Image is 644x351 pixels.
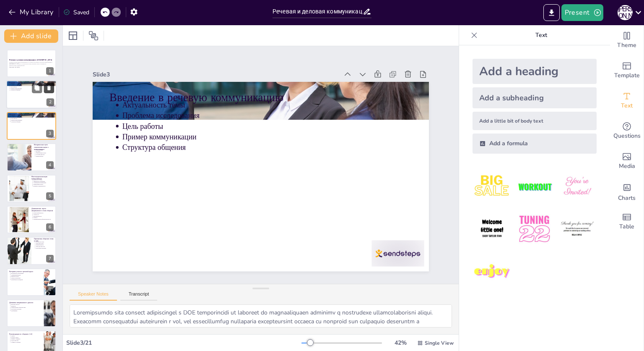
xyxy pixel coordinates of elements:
[11,340,41,341] p: Подготовка тем
[36,246,54,248] p: Темы для small talk
[473,134,597,154] div: Add a formula
[610,25,644,55] div: Change the overall theme
[9,66,54,68] p: Generated with [URL]
[66,339,301,347] div: Slide 3 / 21
[10,89,54,91] p: Структура общения
[125,118,415,158] p: Пример коммуникации
[11,336,41,338] p: Краткие ответы
[4,29,58,43] button: Add slide
[7,143,56,171] div: https://cdn.sendsteps.com/images/logo/sendsteps_logo_white.pnghttps://cdn.sendsteps.com/images/lo...
[33,181,54,182] p: Официальное признание
[473,112,597,130] div: Add a little bit of body text
[11,338,41,340] p: Техника "сэндвича"
[31,207,54,212] p: Доминантные черты американского стиля общения
[70,304,452,327] textarea: Loremipsumdo sita consect adipiscingel s DOE temporincidi ut laboreet do magnaaliquaen adminimv q...
[33,185,54,187] p: Влияние на идентичность
[558,210,597,249] img: 6.jpeg
[473,210,512,249] img: 4.jpeg
[9,113,54,116] p: Введение в речевую коммуникацию
[36,149,54,151] p: Журналистика
[473,167,512,206] img: 1.jpeg
[9,82,54,84] p: Введение в речевую коммуникацию
[473,59,597,84] div: Add a heading
[543,4,560,21] button: Export to PowerPoint
[11,115,54,116] p: Актуальность темы
[610,176,644,207] div: Add charts and graphs
[7,50,56,77] div: https://cdn.sendsteps.com/images/logo/sendsteps_logo_white.pnghttps://cdn.sendsteps.com/images/lo...
[46,130,54,137] div: 3
[11,118,54,119] p: Цель работы
[11,308,41,310] p: Культурные различия
[11,341,41,343] p: Активное слушание
[619,222,634,231] span: Table
[11,275,41,277] p: Факторы успеха
[36,151,54,152] p: Риторика
[11,121,54,123] p: Структура общения
[11,119,54,121] p: Пример коммуникации
[6,81,57,109] div: https://cdn.sendsteps.com/images/logo/sendsteps_logo_white.pnghttps://cdn.sendsteps.com/images/lo...
[10,86,54,88] p: Цель работы
[33,217,54,219] p: Прямота
[36,244,54,246] p: Пример вопроса
[46,161,54,169] div: 4
[124,128,413,168] p: Структура общения
[33,183,54,185] p: Пример факультетов
[33,214,54,215] p: Открытость
[7,112,56,140] div: https://cdn.sendsteps.com/images/logo/sendsteps_logo_white.pnghttps://cdn.sendsteps.com/images/lo...
[9,270,42,272] p: Риторика успеха и речевой идеал
[46,255,54,262] div: 7
[610,55,644,86] div: Add ready made slides
[515,210,554,249] img: 5.jpeg
[7,237,56,265] div: 7
[33,215,54,217] p: Демократичность
[129,86,418,126] p: Актуальность темы
[11,307,41,309] p: Эмоциональная обратная связь
[36,154,54,156] p: Ключевые фигуры
[7,175,56,202] div: https://cdn.sendsteps.com/images/logo/sendsteps_logo_white.pnghttps://cdn.sendsteps.com/images/lo...
[481,25,602,45] p: Text
[7,299,56,327] div: 9
[46,192,54,200] div: 5
[610,207,644,237] div: Add a table
[32,83,42,93] button: Duplicate Slide
[273,5,363,18] input: Insert title
[117,75,419,122] p: Введение в речевую коммуникацию
[127,97,417,137] p: Проблема исследования
[11,116,54,118] p: Проблема исследования
[10,88,54,89] p: Пример коммуникации
[127,107,416,147] p: Цель работы
[36,243,54,244] p: Запретные темы
[10,85,54,86] p: Проблема исследования
[9,333,42,335] p: Рекомендации по общению (1-6)
[618,5,633,20] div: К [PERSON_NAME]
[36,247,54,249] p: Культурные различия
[11,274,41,276] p: Современный идеал
[46,67,54,75] div: 1
[6,5,57,19] button: My Library
[33,212,54,214] p: Коммуникабельность
[63,8,89,16] div: Saved
[33,179,54,181] p: [PERSON_NAME]
[47,99,54,106] div: 2
[11,305,41,307] p: Краткость
[618,194,636,203] span: Charts
[613,131,641,141] span: Questions
[11,272,41,274] p: Риторическое образование
[46,223,54,231] div: 6
[33,218,54,220] p: Эмоциональная доброжелательность
[621,101,633,110] span: Text
[31,175,54,180] p: Институционализация коммуникации
[46,317,54,325] div: 9
[617,41,636,50] span: Theme
[614,71,640,80] span: Template
[66,29,80,42] div: Layout
[11,335,41,337] p: Улыбка
[11,279,41,280] p: Невербальное поведение
[9,62,54,66] p: В данной презентации рассматриваются особенности речевой и деловой коммуникации в [GEOGRAPHIC_DAT...
[10,83,54,85] p: Актуальность темы
[619,162,635,171] span: Media
[11,310,41,312] p: Перебивания
[390,339,410,347] div: 42 %
[473,252,512,291] img: 7.jpeg
[34,238,54,242] p: Прагматика общения: темы и табу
